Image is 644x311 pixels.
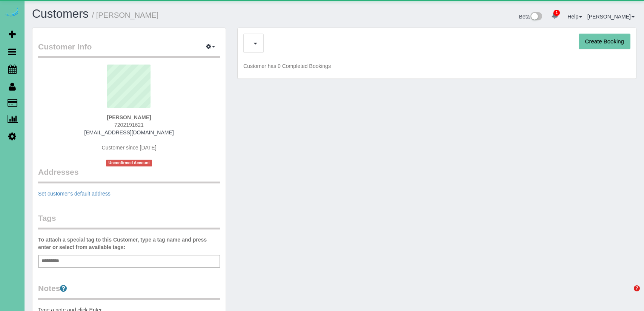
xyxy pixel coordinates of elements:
[106,160,152,166] span: Unconfirmed Account
[38,191,111,197] a: Set customer's default address
[32,7,89,20] a: Customers
[618,285,636,303] iframe: Intercom live chat
[114,122,144,128] span: 7202191621
[5,8,20,18] img: Automaid Logo
[101,145,156,151] span: Customer since [DATE]
[567,14,582,20] a: Help
[519,14,543,20] a: Beta
[38,212,220,229] legend: Tags
[530,12,542,22] img: New interface
[92,11,159,19] small: / [PERSON_NAME]
[38,41,220,58] legend: Customer Info
[547,8,562,24] a: 1
[243,62,630,70] p: Customer has 0 Completed Bookings
[634,285,640,291] span: 7
[579,34,630,49] button: Create Booking
[84,129,174,135] a: [EMAIL_ADDRESS][DOMAIN_NAME]
[38,283,220,300] legend: Notes
[587,14,635,20] a: [PERSON_NAME]
[553,10,560,16] span: 1
[38,236,220,251] label: To attach a special tag to this Customer, type a tag name and press enter or select from availabl...
[107,114,151,120] strong: [PERSON_NAME]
